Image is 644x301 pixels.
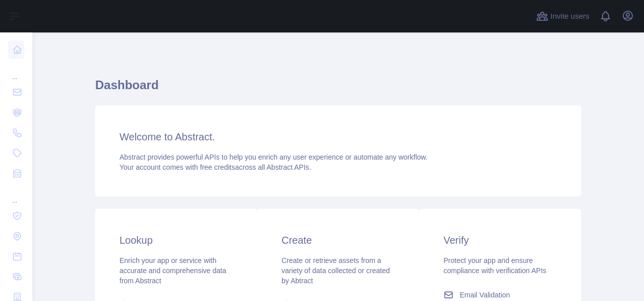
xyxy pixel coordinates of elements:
[8,61,24,81] div: ...
[119,256,226,285] span: Enrich your app or service with accurate and comprehensive data from Abstract
[550,11,589,22] span: Invite users
[444,256,546,275] span: Protect your app and ensure compliance with verification APIs
[460,290,510,300] span: Email Validation
[281,233,395,247] h3: Create
[200,163,235,171] span: free credits
[534,8,591,24] button: Invite users
[444,233,557,247] h3: Verify
[119,153,428,161] span: Abstract provides powerful APIs to help you enrich any user experience or automate any workflow.
[119,163,311,171] span: Your account comes with across all Abstract APIs.
[119,233,233,247] h3: Lookup
[119,130,557,144] h3: Welcome to Abstract.
[95,77,581,101] h1: Dashboard
[281,256,390,285] span: Create or retrieve assets from a variety of data collected or created by Abtract
[8,184,24,205] div: ...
